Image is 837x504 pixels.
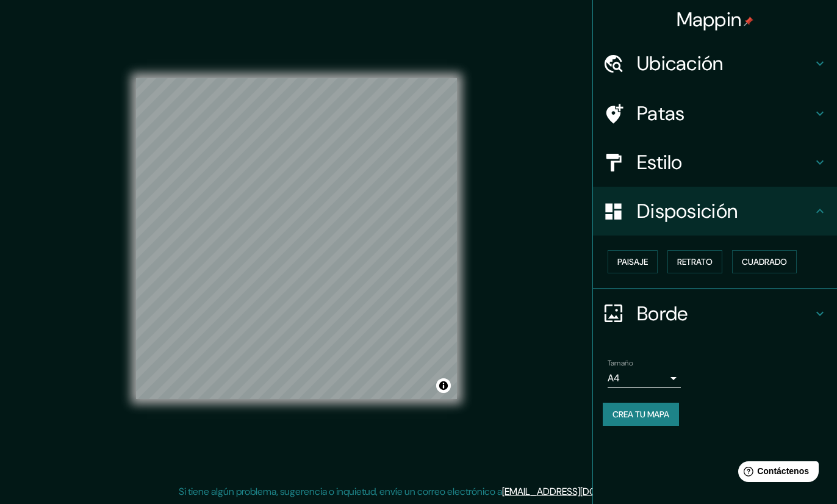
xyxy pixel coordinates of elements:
font: Si tiene algún problema, sugerencia o inquietud, envíe un correo electrónico a [179,485,502,498]
a: [EMAIL_ADDRESS][DOMAIN_NAME] [502,485,653,498]
font: Borde [637,301,688,326]
font: Estilo [637,149,683,175]
font: Paisaje [617,256,648,267]
div: A4 [608,369,681,388]
button: Retrato [667,250,722,273]
font: Patas [637,101,685,126]
div: Ubicación [593,39,837,88]
font: Ubicación [637,51,724,76]
iframe: Lanzador de widgets de ayuda [728,456,824,491]
div: Borde [593,289,837,338]
div: Disposición [593,187,837,236]
font: Retrato [677,256,713,267]
canvas: Mapa [136,78,457,399]
font: A4 [608,372,620,384]
font: Disposición [637,198,738,224]
button: Paisaje [608,250,658,273]
button: Crea tu mapa [603,403,679,426]
button: Cuadrado [732,250,797,273]
font: Cuadrado [742,256,787,267]
font: Crea tu mapa [612,409,669,420]
div: Patas [593,89,837,138]
font: Mappin [677,7,742,32]
img: pin-icon.png [744,16,753,26]
div: Estilo [593,138,837,187]
font: Tamaño [608,358,633,368]
button: Activar o desactivar atribución [436,378,451,393]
